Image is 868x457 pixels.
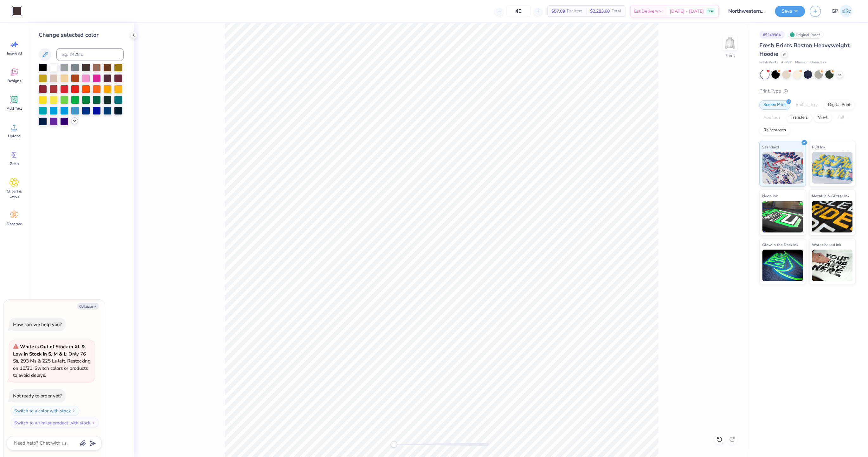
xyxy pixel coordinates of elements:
[11,418,99,428] button: Switch to a similar product with stock
[7,106,22,111] span: Add Text
[13,343,85,357] strong: White is Out of Stock in XL & Low in Stock in S, M & L
[775,6,805,17] button: Save
[840,5,852,17] img: Gene Padilla
[391,441,397,447] div: Accessibility label
[762,152,803,184] img: Standard
[13,321,62,328] div: How can we help you?
[13,343,91,378] span: : Only 76 Ss, 293 Ms & 225 Ls left. Restocking on 10/31. Switch colors or products to avoid delays.
[762,193,778,199] span: Neon Ink
[612,8,621,15] span: Total
[829,5,855,17] a: GP
[759,42,850,58] span: Fresh Prints Boston Heavyweight Hoodie
[762,144,779,150] span: Standard
[787,113,812,122] div: Transfers
[788,31,823,39] div: Original Proof
[551,8,565,15] span: $57.09
[812,152,853,184] img: Puff Ink
[812,250,853,281] img: Water based Ink
[590,8,610,15] span: $2,283.60
[812,201,853,232] img: Metallic & Glitter Ink
[792,100,822,110] div: Embroidery
[723,5,770,17] input: Untitled Design
[10,161,19,166] span: Greek
[832,8,838,15] span: GP
[77,303,99,310] button: Collapse
[56,48,124,61] input: e.g. 7428 c
[634,8,658,15] span: Est. Delivery
[812,241,841,248] span: Water based Ink
[759,126,790,135] div: Rhinestones
[759,60,778,65] span: Fresh Prints
[759,113,785,122] div: Applique
[7,51,22,56] span: Image AI
[814,113,832,122] div: Vinyl
[812,144,825,150] span: Puff Ink
[833,113,848,122] div: Foil
[762,201,803,232] img: Neon Ink
[7,221,22,226] span: Decorate
[759,31,785,39] div: # 524898A
[670,8,704,15] span: [DATE] - [DATE]
[759,100,790,110] div: Screen Print
[812,193,849,199] span: Metallic & Glitter Ink
[13,393,62,399] div: Not ready to order yet?
[4,189,25,199] span: Clipart & logos
[723,37,736,49] img: Front
[8,134,21,139] span: Upload
[567,8,582,15] span: Per Item
[781,60,792,65] span: # FP87
[795,60,827,65] span: Minimum Order: 12 +
[759,88,855,95] div: Print Type
[725,53,735,58] div: Front
[824,100,855,110] div: Digital Print
[506,5,531,17] input: – –
[72,409,76,413] img: Switch to a color with stock
[708,9,714,13] span: Free
[11,406,79,416] button: Switch to a color with stock
[92,421,95,425] img: Switch to a similar product with stock
[762,241,798,248] span: Glow in the Dark Ink
[762,250,803,281] img: Glow in the Dark Ink
[39,31,124,39] div: Change selected color
[7,78,21,83] span: Designs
